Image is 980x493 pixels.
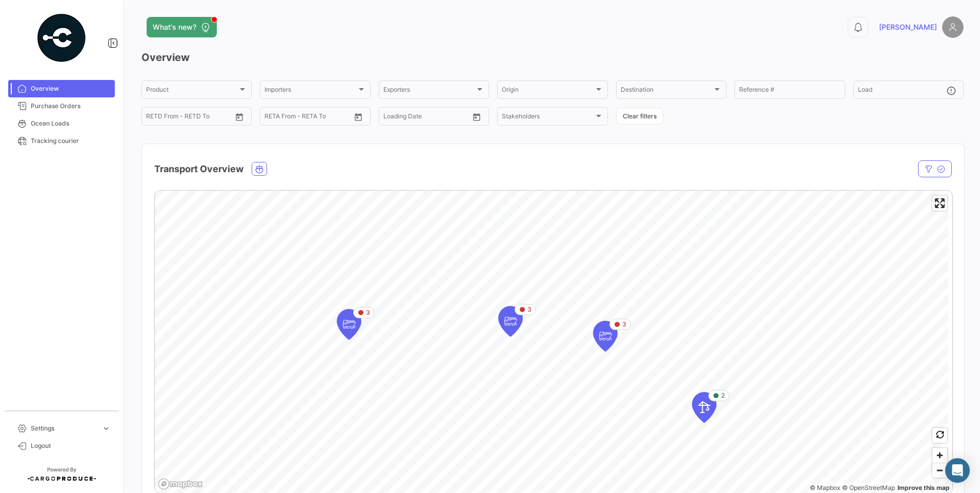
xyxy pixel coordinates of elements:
[942,16,964,38] img: placeholder-user.png
[351,109,366,125] button: Open calendar
[616,108,663,125] button: Clear filters
[337,309,361,340] div: Map marker
[721,391,725,400] span: 2
[264,88,356,95] span: Importers
[502,114,594,121] span: Stakeholders
[141,50,964,65] h3: Overview
[8,80,115,97] a: Overview
[101,424,111,433] span: expand_more
[879,22,937,32] span: [PERSON_NAME]
[168,114,209,121] input: To
[622,320,626,329] span: 3
[932,463,947,478] button: Zoom out
[469,109,484,125] button: Open calendar
[527,305,532,314] span: 3
[31,101,111,111] span: Purchase Orders
[158,478,203,490] a: Mapbox logo
[502,88,594,95] span: Origin
[692,392,717,423] div: Map marker
[154,162,243,176] h4: Transport Overview
[897,484,950,491] a: Map feedback
[8,132,115,150] a: Tracking courier
[31,84,111,93] span: Overview
[945,458,970,483] div: Abrir Intercom Messenger
[383,88,475,95] span: Exporters
[146,88,238,95] span: Product
[31,119,111,128] span: Ocean Loads
[498,306,523,337] div: Map marker
[252,162,267,175] button: Ocean
[147,17,217,37] button: What's new?
[932,196,947,211] button: Enter fullscreen
[264,114,279,121] input: From
[932,448,947,463] button: Zoom in
[366,308,370,317] span: 3
[842,484,895,491] a: OpenStreetMap
[405,114,446,121] input: To
[232,109,247,125] button: Open calendar
[36,12,87,64] img: powered-by.png
[31,136,111,146] span: Tracking courier
[31,441,111,450] span: Logout
[593,321,618,352] div: Map marker
[383,114,398,121] input: From
[810,484,840,491] a: Mapbox
[31,424,97,433] span: Settings
[286,114,327,121] input: To
[8,115,115,132] a: Ocean Loads
[932,463,947,478] span: Zoom out
[153,22,196,32] span: What's new?
[8,97,115,115] a: Purchase Orders
[146,114,160,121] input: From
[621,88,712,95] span: Destination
